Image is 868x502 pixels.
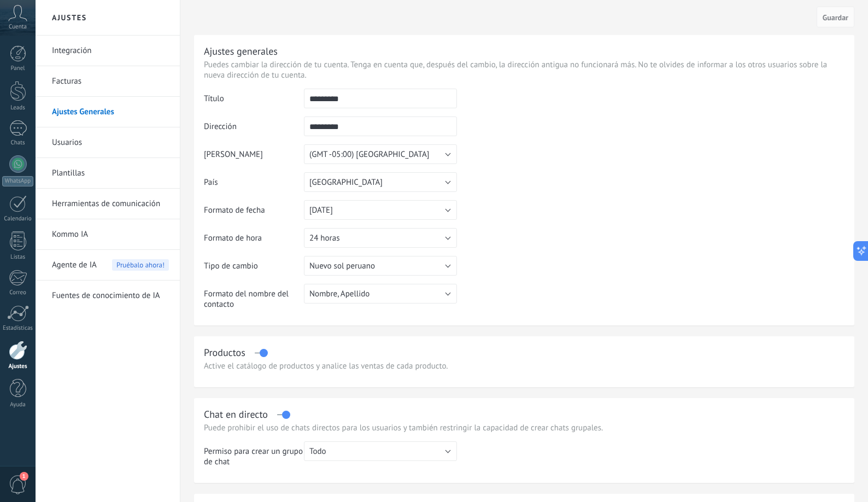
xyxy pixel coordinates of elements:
span: Todo [309,446,326,457]
a: Kommo IA [52,219,169,250]
div: Ajustes generales [204,45,278,57]
div: Chats [2,139,34,147]
a: Herramientas de comunicación [52,189,169,219]
a: Integración [52,36,169,66]
a: Facturas [52,66,169,97]
td: Formato de hora [204,228,304,256]
button: Nombre, Apellido [304,284,457,303]
span: Pruébalo ahora! [112,259,169,271]
li: Integración [36,36,180,66]
li: Kommo IA [36,219,180,250]
button: [GEOGRAPHIC_DATA] [304,172,457,192]
span: Cuenta [9,24,27,31]
li: Plantillas [36,158,180,189]
td: Título [204,89,304,116]
span: Nombre, Apellido [309,289,370,299]
button: [DATE] [304,200,457,220]
button: Nuevo sol peruano [304,256,457,276]
a: Agente de IAPruébalo ahora! [52,250,169,281]
span: (GMT -05:00) [GEOGRAPHIC_DATA] [309,149,429,160]
div: Ajustes [2,363,34,370]
span: 24 horas [309,233,339,243]
div: Chat en directo [204,408,268,421]
div: Active el catálogo de productos y analice las ventas de cada producto. [204,361,844,371]
td: Dirección [204,116,304,144]
div: Listas [2,254,34,261]
td: [PERSON_NAME] [204,144,304,172]
a: Fuentes de conocimiento de IA [52,281,169,311]
a: Usuarios [52,127,169,158]
div: WhatsApp [2,176,33,186]
a: Plantillas [52,158,169,189]
a: Ajustes Generales [52,97,169,127]
button: (GMT -05:00) [GEOGRAPHIC_DATA] [304,144,457,164]
span: 1 [20,472,28,481]
td: País [204,172,304,200]
button: Todo [304,441,457,461]
button: Guardar [817,7,854,27]
p: Puedes cambiar la dirección de tu cuenta. Tenga en cuenta que, después del cambio, la dirección a... [204,60,844,80]
li: Facturas [36,66,180,97]
td: Tipo de cambio [204,256,304,284]
td: Formato del nombre del contacto [204,284,304,318]
span: Guardar [823,14,848,21]
td: Formato de fecha [204,200,304,228]
div: Productos [204,346,245,359]
div: Calendario [2,215,34,223]
span: Agente de IA [52,250,97,281]
div: Ayuda [2,401,34,408]
li: Herramientas de comunicación [36,189,180,219]
li: Agente de IA [36,250,180,281]
span: Nuevo sol peruano [309,261,375,271]
td: Permiso para crear un grupo de chat [204,441,304,475]
span: [DATE] [309,205,333,215]
li: Fuentes de conocimiento de IA [36,281,180,311]
p: Puede prohibir el uso de chats directos para los usuarios y también restringir la capacidad de cr... [204,423,844,433]
div: Leads [2,104,34,112]
span: [GEOGRAPHIC_DATA] [309,177,383,188]
li: Ajustes Generales [36,97,180,127]
button: 24 horas [304,228,457,248]
div: Panel [2,65,34,72]
div: Estadísticas [2,325,34,332]
div: Correo [2,289,34,296]
li: Usuarios [36,127,180,158]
